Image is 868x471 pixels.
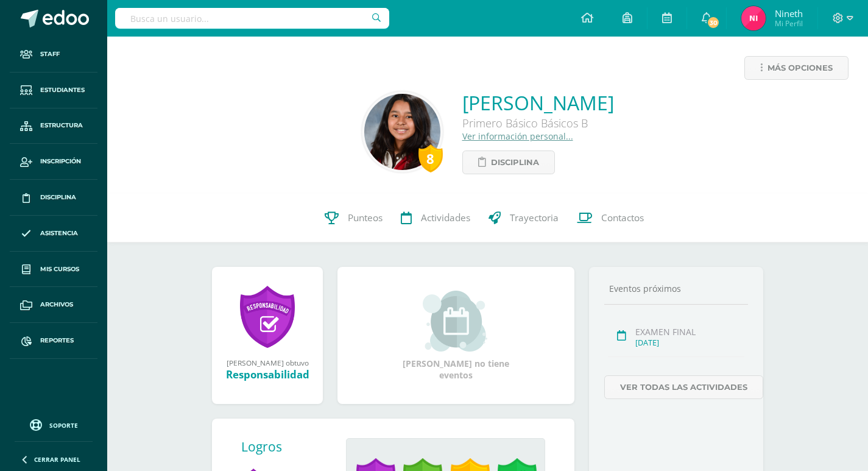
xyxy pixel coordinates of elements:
[418,144,443,172] div: 8
[635,326,744,338] div: EXAMEN FINAL
[491,151,539,174] span: Disciplina
[462,116,614,130] div: Primero Básico Básicos B
[40,49,60,59] span: Staff
[395,291,517,381] div: [PERSON_NAME] no tiene eventos
[775,7,803,19] span: Nineth
[241,438,336,455] div: Logros
[767,57,833,79] span: Más opciones
[40,157,81,166] span: Inscripción
[40,85,85,95] span: Estudiantes
[10,73,97,108] a: Estudiantes
[604,283,748,294] div: Eventos próximos
[224,358,311,367] div: [PERSON_NAME] obtuvo
[348,211,383,224] span: Punteos
[462,151,555,174] a: Disciplina
[10,144,97,180] a: Inscripción
[34,455,80,464] span: Cerrar panel
[10,323,97,359] a: Reportes
[635,338,744,348] div: [DATE]
[40,228,78,238] span: Asistencia
[601,211,644,224] span: Contactos
[40,264,79,274] span: Mis cursos
[423,291,489,352] img: event_small.png
[224,367,311,381] div: Responsabilidad
[10,108,97,144] a: Estructura
[10,252,97,288] a: Mis cursos
[479,194,568,243] a: Trayectoria
[15,416,93,433] a: Soporte
[462,90,614,116] a: [PERSON_NAME]
[510,211,559,224] span: Trayectoria
[10,216,97,252] a: Asistencia
[462,130,573,142] a: Ver información personal...
[10,37,97,73] a: Staff
[40,193,76,202] span: Disciplina
[40,300,73,310] span: Archivos
[568,194,653,243] a: Contactos
[392,194,479,243] a: Actividades
[10,287,97,323] a: Archivos
[316,194,392,243] a: Punteos
[10,180,97,216] a: Disciplina
[49,421,78,430] span: Soporte
[744,56,849,80] a: Más opciones
[40,121,83,130] span: Estructura
[604,375,763,399] a: Ver todas las actividades
[775,18,803,29] span: Mi Perfil
[115,8,389,29] input: Busca un usuario...
[741,6,766,30] img: 8ed068964868c7526d8028755c0074ec.png
[707,16,720,29] span: 30
[421,211,470,224] span: Actividades
[40,336,74,345] span: Reportes
[364,94,440,170] img: 224f54857604430c7d88002a1759e0f2.png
